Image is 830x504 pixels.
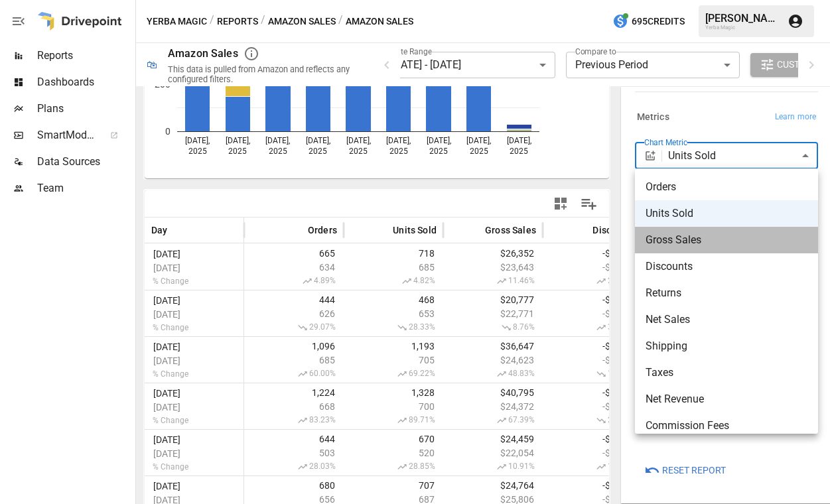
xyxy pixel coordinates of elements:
[646,418,807,434] span: Commission Fees
[646,312,807,328] span: Net Sales
[646,285,807,301] span: Returns
[646,338,807,354] span: Shipping
[646,179,807,195] span: Orders
[646,259,807,275] span: Discounts
[646,232,807,248] span: Gross Sales
[646,391,807,407] span: Net Revenue
[646,206,807,221] span: Units Sold
[646,365,807,381] span: Taxes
